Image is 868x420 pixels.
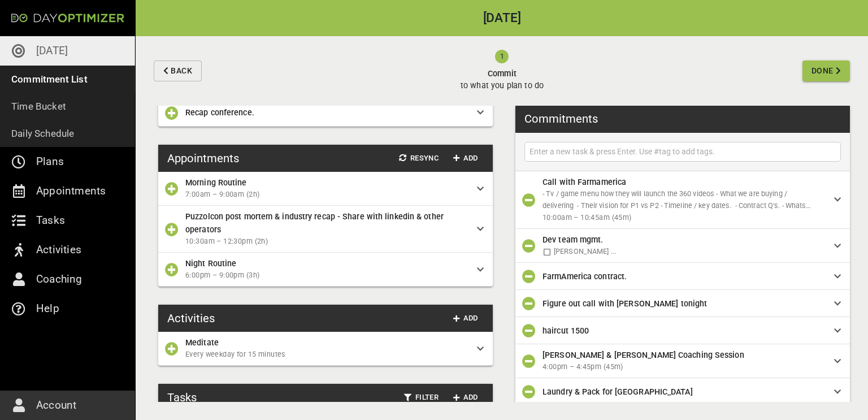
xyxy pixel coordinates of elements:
[515,317,850,344] div: haircut 1500
[167,310,215,327] h3: Activities
[11,125,75,141] p: Daily Schedule
[554,247,616,256] span: [PERSON_NAME] ...
[811,64,834,78] span: Done
[524,110,598,127] h3: Commitments
[448,389,484,406] button: Add
[11,14,124,23] img: Day Optimizer
[36,153,64,171] p: Plans
[461,80,544,92] p: to what you plan to do
[158,253,493,287] div: Night Routine6:00pm – 9:00pm (3h)
[206,36,798,106] button: Committo what you plan to do
[542,212,825,224] span: 10:00am – 10:45am (45m)
[185,178,247,187] span: Morning Routine
[167,150,239,167] h3: Appointments
[515,229,850,263] div: Dev team mgmt. [PERSON_NAME] ...
[542,272,627,281] span: FarmAmerica contract.
[399,152,439,165] span: Resync
[36,211,65,230] p: Tasks
[452,152,479,165] span: Add
[158,206,493,253] div: Puzzolcon post mortem & industry recap - Share with linkedin & other operators10:30am – 12:30pm (2h)
[404,391,439,404] span: Filter
[515,263,850,290] div: FarmAmerica contract.
[515,344,850,378] div: [PERSON_NAME] & [PERSON_NAME] Coaching Session4:00pm – 4:45pm (45m)
[158,99,493,127] div: Recap conference.
[542,326,589,335] span: haircut 1500
[452,391,479,404] span: Add
[542,235,603,244] span: Dev team mgmt.
[542,350,744,360] span: [PERSON_NAME] & [PERSON_NAME] Coaching Session
[154,60,202,81] button: Back
[527,145,838,159] input: Enter a new task & press Enter. Use #tag to add tags.
[36,182,106,200] p: Appointments
[185,189,468,201] span: 7:00am – 9:00am (2h)
[542,177,626,187] span: Call with Farmamerica
[158,172,493,206] div: Morning Routine7:00am – 9:00am (2h)
[185,338,219,347] span: Meditate
[542,387,693,396] span: Laundry & Pack for [GEOGRAPHIC_DATA]
[500,52,504,60] text: 1
[542,361,825,373] span: 4:00pm – 4:45pm (45m)
[36,300,59,318] p: Help
[515,378,850,405] div: Laundry & Pack for [GEOGRAPHIC_DATA]
[185,108,254,117] span: Recap conference.
[394,150,443,167] button: Resync
[167,389,197,406] h3: Tasks
[400,389,443,406] button: Filter
[802,60,850,81] button: Done
[461,68,544,80] span: Commit
[36,396,76,414] p: Account
[185,212,444,233] span: Puzzolcon post mortem & industry recap - Share with linkedin & other operators
[448,150,484,167] button: Add
[158,332,493,366] div: MeditateEvery weekday for 15 minutes
[542,299,707,308] span: Figure out call with [PERSON_NAME] tonight
[185,270,468,282] span: 6:00pm – 9:00pm (3h)
[36,241,81,259] p: Activities
[448,310,484,327] button: Add
[542,189,810,222] span: - Tv / game menu how they will launch the 360 videos - What we are buying / delivering - Their vi...
[36,270,83,288] p: Coaching
[36,42,68,60] p: [DATE]
[185,259,236,268] span: Night Routine
[185,236,468,248] span: 10:30am – 12:30pm (2h)
[136,12,868,25] h2: [DATE]
[11,98,66,114] p: Time Bucket
[185,349,468,361] span: Every weekday for 15 minutes
[452,312,479,325] span: Add
[11,71,88,87] p: Commitment List
[515,290,850,317] div: Figure out call with [PERSON_NAME] tonight
[515,171,850,229] div: Call with Farmamerica- Tv / game menu how they will launch the 360 videos - What we are buying / ...
[171,64,192,78] span: Back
